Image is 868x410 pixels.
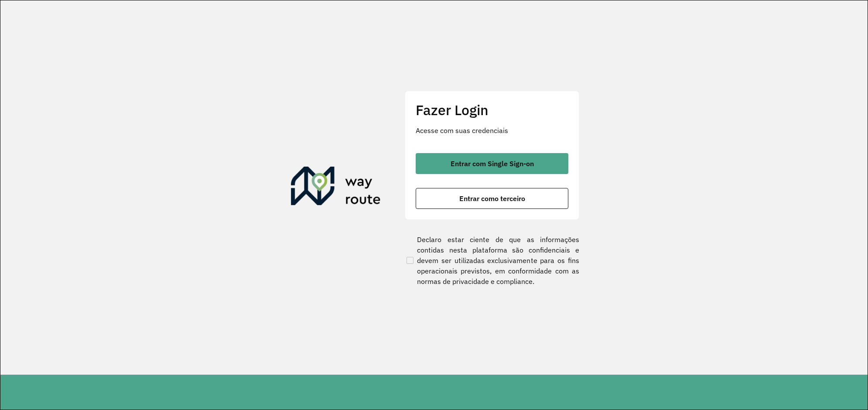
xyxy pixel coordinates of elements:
[451,160,534,167] span: Entrar com Single Sign-on
[416,153,568,174] button: button
[405,234,579,287] label: Declaro estar ciente de que as informações contidas nesta plataforma são confidenciais e devem se...
[459,195,525,202] span: Entrar como terceiro
[416,102,568,118] h2: Fazer Login
[416,188,568,209] button: button
[416,125,568,136] p: Acesse com suas credenciais
[291,167,381,208] img: Roteirizador AmbevTech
